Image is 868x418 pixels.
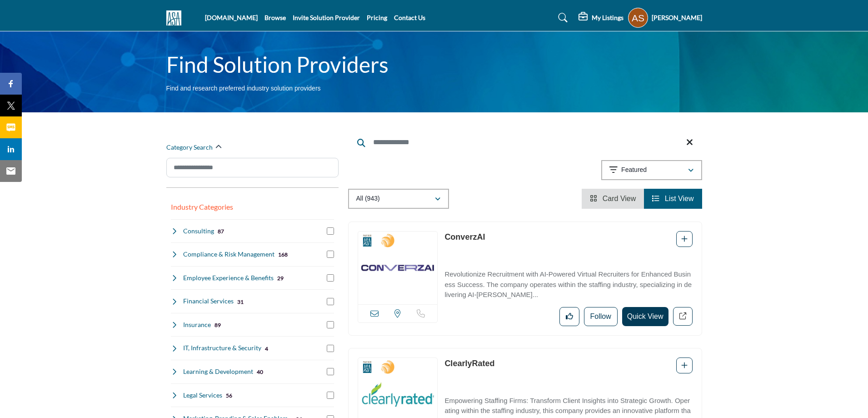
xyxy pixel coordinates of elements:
[218,228,224,235] b: 87
[237,299,244,305] b: 31
[360,204,374,277] img: Corporate Partners Badge Icon
[621,166,647,175] p: Featured
[183,320,211,329] h4: Insurance: Specialized insurance coverage including professional liability and workers' compensat...
[348,189,449,209] button: All (943)
[622,307,668,326] button: Quick View
[652,195,693,202] a: View List
[327,227,334,235] input: Select Consulting checkbox
[166,10,186,25] img: Site Logo
[327,251,334,258] input: Select Compliance & Risk Management checkbox
[183,227,214,236] h4: Consulting: Strategic advisory services to help staffing firms optimize operations and grow their...
[367,14,387,21] a: Pricing
[226,393,232,399] b: 56
[215,322,221,328] b: 89
[277,274,284,282] div: 29 Results For Employee Experience & Benefits
[444,269,692,300] p: Revolutionize Recruitment with AI-Powered Virtual Recruiters for Enhanced Business Success. The c...
[360,331,374,403] img: Corporate Partners Badge Icon
[381,331,394,403] img: 2025 Staffing World Exhibitors Badge Icon
[265,346,268,352] b: 4
[582,189,644,209] li: Card View
[166,50,389,79] h1: Find Solution Providers
[592,14,624,22] h5: My Listings
[381,204,394,277] img: 2025 Staffing World Exhibitors Badge Icon
[293,14,360,21] a: Invite Solution Provider
[218,227,224,235] div: 87 Results For Consulting
[603,195,636,202] span: Card View
[579,12,624,23] div: My Listings
[601,160,702,180] button: Featured
[264,14,286,21] a: Browse
[237,297,244,306] div: 31 Results For Financial Services
[278,250,288,258] div: 168 Results For Compliance & Risk Management
[257,368,263,376] div: 40 Results For Learning & Development
[327,274,334,282] input: Select Employee Experience & Benefits checkbox
[444,359,494,368] a: ClearlyRated
[644,189,702,209] li: List View
[183,343,261,353] h4: IT, Infrastructure & Security: Technology infrastructure, cybersecurity, and IT support services ...
[327,345,334,352] input: Select IT, Infrastructure & Security checkbox
[277,275,284,282] b: 29
[327,392,334,399] input: Select Legal Services checkbox
[584,307,618,326] button: Follow
[166,84,321,93] p: Find and research preferred industry solution providers
[590,195,636,202] a: View Card
[444,231,485,262] p: ConverzAI
[549,10,574,25] a: Search
[171,201,233,212] button: Industry Categories
[327,368,334,375] input: Select Learning & Development checkbox
[183,367,253,376] h4: Learning & Development: Training programs and educational resources to enhance staffing professio...
[205,14,258,21] a: [DOMAIN_NAME]
[183,273,274,282] h4: Employee Experience & Benefits: Solutions for enhancing workplace culture, employee satisfaction,...
[394,14,425,21] a: Contact Us
[681,235,688,243] a: Add To List
[681,362,688,369] a: Add To List
[358,232,438,304] img: ConverzAI
[215,321,221,329] div: 89 Results For Insurance
[348,131,702,153] input: Search
[166,158,339,177] input: Search Category
[356,194,380,203] p: All (943)
[278,252,288,258] b: 168
[166,143,213,152] h2: Category Search
[183,250,274,259] h4: Compliance & Risk Management: Services to ensure staffing companies meet regulatory requirements ...
[257,369,263,375] b: 40
[628,8,648,28] button: Show hide supplier dropdown
[183,391,222,400] h4: Legal Services: Employment law expertise and legal counsel focused on staffing industry regulations.
[665,195,694,202] span: List View
[183,297,234,306] h4: Financial Services: Banking, accounting, and financial planning services tailored for staffing co...
[652,13,702,22] h5: [PERSON_NAME]
[226,391,232,399] div: 56 Results For Legal Services
[444,264,692,300] a: Revolutionize Recruitment with AI-Powered Virtual Recruiters for Enhanced Business Success. The c...
[444,232,485,242] a: ConverzAI
[265,344,268,353] div: 4 Results For IT, Infrastructure & Security
[673,307,693,326] a: Redirect to listing
[327,321,334,328] input: Select Insurance checkbox
[327,298,334,305] input: Select Financial Services checkbox
[444,358,494,388] p: ClearlyRated
[559,307,579,326] button: Like listing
